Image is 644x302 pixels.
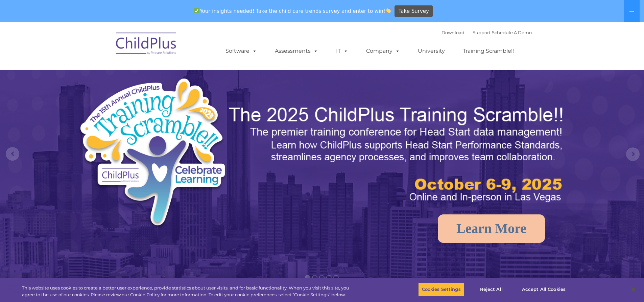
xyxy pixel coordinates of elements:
[268,44,325,58] a: Assessments
[473,30,491,35] a: Support
[399,5,429,17] span: Take Survey
[492,30,532,35] a: Schedule A Demo
[194,8,199,13] img: ✅
[94,72,123,77] span: Phone number
[386,8,391,13] img: 👏
[456,44,521,58] a: Training Scramble!!
[418,282,464,297] button: Cookies Settings
[191,4,394,18] span: Your insights needed! Take the child care trends survey and enter to win!
[518,282,569,297] button: Accept All Cookies
[438,214,545,243] a: Learn More
[359,44,407,58] a: Company
[219,44,264,58] a: Software
[442,30,532,35] font: |
[22,285,354,298] div: This website uses cookies to create a better user experience, provide statistics about user visit...
[470,282,512,297] button: Reject All
[329,44,355,58] a: IT
[626,282,641,297] button: Close
[411,44,452,58] a: University
[442,30,464,35] a: Download
[94,45,115,50] span: Last name
[113,28,180,62] img: ChildPlus by Procare Solutions
[395,5,433,17] a: Take Survey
